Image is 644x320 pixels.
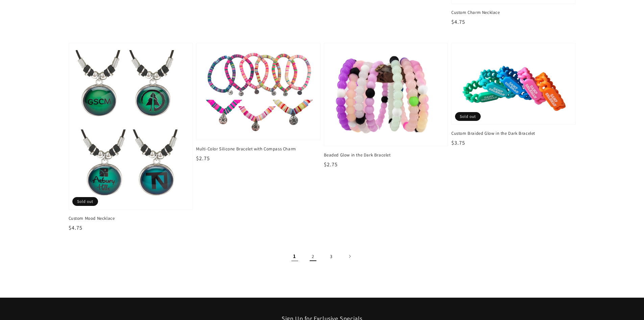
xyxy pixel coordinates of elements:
span: $3.75 [451,139,465,146]
span: Page 1 [287,249,302,264]
nav: Pagination [69,249,576,264]
span: $4.75 [69,224,82,231]
span: Custom Mood Necklace [69,215,193,221]
span: Custom Braided Glow in the Dark Bracelet [451,130,576,136]
a: Custom Mood Necklace Custom Mood Necklace $4.75 [69,43,193,232]
a: Custom Braided Glow in the Dark Bracelet Custom Braided Glow in the Dark Bracelet $3.75 [451,43,576,147]
span: Sold out [72,197,98,206]
a: Next page [342,249,357,264]
img: Custom Mood Necklace [76,50,186,202]
a: Beaded Glow in the Dark Bracelet Beaded Glow in the Dark Bracelet $2.75 [324,43,448,169]
img: Custom Braided Glow in the Dark Bracelet [458,50,569,118]
img: Beaded Glow in the Dark Bracelet [331,50,441,139]
span: Multi-Color Silicone Bracelet with Compass Charm [196,146,320,152]
span: Beaded Glow in the Dark Bracelet [324,152,448,158]
span: $2.75 [324,161,338,168]
span: Sold out [455,112,481,121]
a: Multi-Color Silicone Bracelet with Compass Charm Multi-Color Silicone Bracelet with Compass Charm... [196,43,320,163]
span: $2.75 [196,155,210,162]
span: Custom Charm Necklace [451,9,576,16]
a: Page 3 [324,249,339,264]
span: $4.75 [451,18,465,25]
a: Page 2 [306,249,320,264]
img: Multi-Color Silicone Bracelet with Compass Charm [203,50,313,133]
